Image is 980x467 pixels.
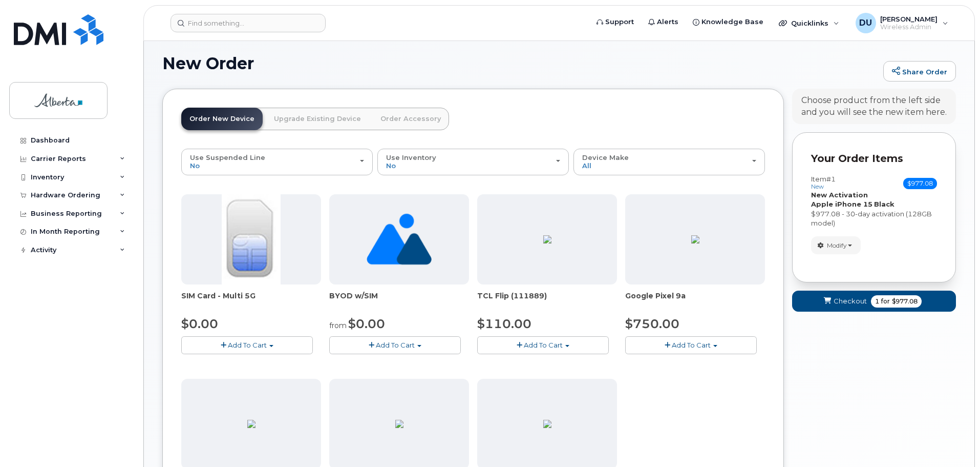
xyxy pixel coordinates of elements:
a: Support [589,12,641,32]
button: Use Suspended Line No [181,149,373,175]
a: Alerts [641,12,686,32]
span: $977.08 [892,297,918,306]
span: Add To Cart [376,341,415,349]
img: 00D627D4-43E9-49B7-A367-2C99342E128C.jpg [222,194,280,285]
img: 96FE4D95-2934-46F2-B57A-6FE1B9896579.png [395,420,403,428]
span: #1 [826,175,836,183]
span: Checkout [834,296,867,306]
strong: Apple iPhone 15 [811,200,872,208]
span: $110.00 [477,316,531,331]
a: Share Order [883,61,956,82]
span: No [386,161,396,170]
img: 13294312-3312-4219-9925-ACC385DD21E2.png [691,235,699,243]
span: DU [859,17,872,29]
small: new [811,183,824,190]
h3: Item [811,175,836,190]
span: $750.00 [625,316,679,331]
span: All [582,161,591,170]
span: Add To Cart [672,341,711,349]
strong: New Activation [811,191,868,199]
div: BYOD w/SIM [329,291,469,311]
span: Add To Cart [228,341,267,349]
button: Modify [811,236,861,254]
div: $977.08 - 30-day activation (128GB model) [811,209,937,228]
span: Modify [827,241,847,250]
div: SIM Card - Multi 5G [181,291,321,311]
span: [PERSON_NAME] [880,15,938,23]
img: BB80DA02-9C0E-4782-AB1B-B1D93CAC2204.png [247,420,255,428]
p: Your Order Items [811,151,937,166]
button: Add To Cart [625,336,757,354]
span: Quicklinks [791,19,828,27]
div: Google Pixel 9a [625,291,765,311]
img: no_image_found-2caef05468ed5679b831cfe6fc140e25e0c280774317ffc20a367ab7fd17291e.png [367,194,432,285]
span: 1 [875,297,879,306]
div: TCL Flip (111889) [477,291,617,311]
img: 19E98D24-4FE0-463D-A6C8-45919DAD109D.png [543,420,551,428]
button: Use Inventory No [377,149,569,175]
strong: Black [874,200,894,208]
img: 4BBBA1A7-EEE1-4148-A36C-898E0DC10F5F.png [543,235,551,243]
div: Choose product from the left side and you will see the new item here. [801,95,947,118]
input: Find something... [171,14,326,32]
span: Alerts [657,17,678,27]
button: Device Make All [573,149,765,175]
div: Dorothy Unruh [848,13,955,33]
button: Add To Cart [477,336,609,354]
a: Order Accessory [372,108,449,130]
div: Quicklinks [772,13,846,33]
span: $0.00 [181,316,218,331]
button: Checkout 1 for $977.08 [792,291,956,312]
span: Support [605,17,634,27]
button: Add To Cart [329,336,461,354]
span: Device Make [582,153,629,161]
a: Order New Device [181,108,263,130]
span: Use Suspended Line [190,153,265,161]
span: Use Inventory [386,153,436,161]
span: No [190,161,200,170]
span: Knowledge Base [701,17,763,27]
button: Add To Cart [181,336,313,354]
a: Upgrade Existing Device [266,108,369,130]
a: Knowledge Base [686,12,771,32]
span: Add To Cart [524,341,563,349]
span: $977.08 [903,178,937,189]
small: from [329,321,347,330]
span: Wireless Admin [880,23,938,31]
span: for [879,297,892,306]
span: $0.00 [348,316,385,331]
h1: New Order [162,54,878,72]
